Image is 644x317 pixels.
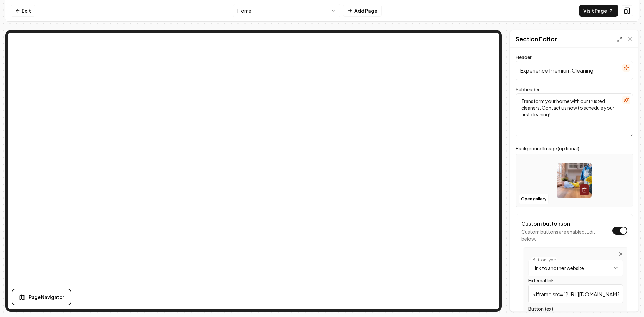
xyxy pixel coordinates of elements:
[531,257,557,263] label: Button type
[528,284,623,303] input: https://example.com
[516,86,540,92] label: Subheader
[519,194,549,204] button: Open gallery
[521,228,609,242] p: Custom buttons are enabled. Edit below.
[12,289,71,305] button: Page Navigator
[343,5,382,17] button: Add Page
[516,54,532,60] label: Header
[516,144,633,152] label: Background Image (optional)
[29,294,64,301] span: Page Navigator
[528,306,553,312] label: Button text
[579,5,618,17] a: Visit Page
[516,61,633,80] input: Header
[516,34,557,44] h2: Section Editor
[528,277,554,283] label: External link
[521,220,570,227] label: Custom buttons on
[11,5,35,17] a: Exit
[557,163,592,198] img: image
